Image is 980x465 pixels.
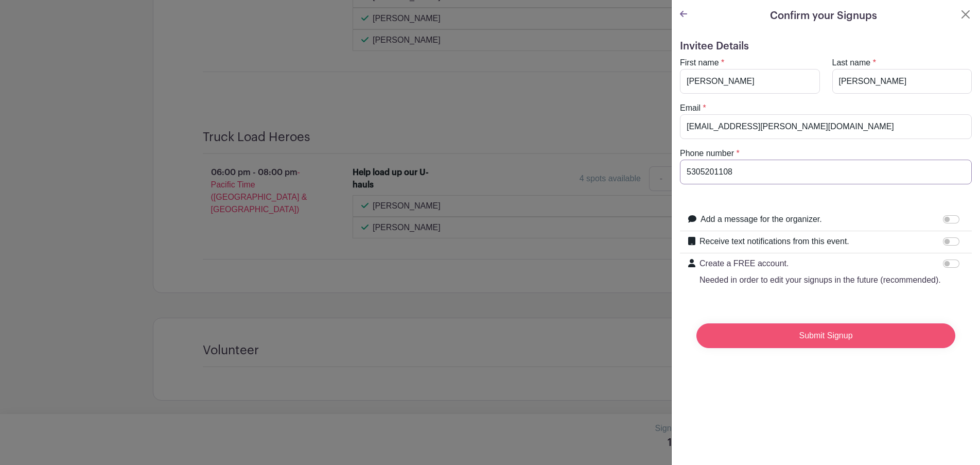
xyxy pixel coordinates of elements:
[680,57,719,69] label: First name
[680,40,972,53] h5: Invitee Details
[696,323,955,348] input: Submit Signup
[680,102,701,114] label: Email
[699,235,849,248] label: Receive text notifications from this event.
[680,147,734,160] label: Phone number
[770,8,877,24] h5: Confirm your Signups
[959,8,972,21] button: Close
[699,257,941,270] p: Create a FREE account.
[701,213,822,226] label: Add a message for the organizer.
[699,274,941,286] p: Needed in order to edit your signups in the future (recommended).
[832,57,871,69] label: Last name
